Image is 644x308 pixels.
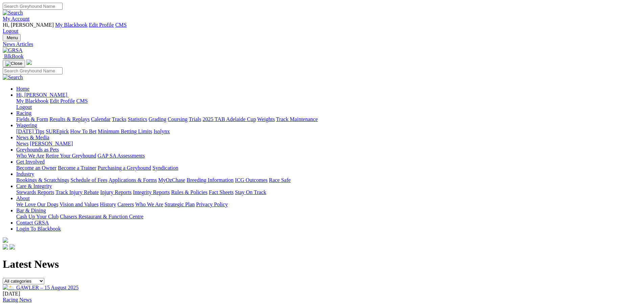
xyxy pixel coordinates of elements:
[196,202,228,207] a: Privacy Policy
[115,22,127,28] a: CMS
[16,135,49,140] a: News & Media
[16,128,44,134] a: [DATE] Tips
[16,128,641,135] div: Wagering
[46,153,96,159] a: Retire Your Greyhound
[133,189,170,195] a: Integrity Reports
[235,177,267,183] a: ICG Outcomes
[59,202,98,207] a: Vision and Values
[3,291,20,297] span: [DATE]
[46,128,69,134] a: SUREpick
[16,110,31,116] a: Racing
[50,98,75,104] a: Edit Profile
[7,35,18,40] span: Menu
[16,177,641,183] div: Industry
[117,202,134,207] a: Careers
[16,92,69,98] a: Hi, [PERSON_NAME]
[3,41,641,47] a: News Articles
[16,214,58,219] a: Cash Up Your Club
[3,22,641,34] div: My Account
[168,116,188,122] a: Coursing
[70,177,107,183] a: Schedule of Fees
[70,128,97,134] a: How To Bet
[30,141,73,146] a: [PERSON_NAME]
[171,189,208,195] a: Rules & Policies
[16,202,58,207] a: We Love Our Dogs
[16,165,56,171] a: Become an Owner
[3,244,8,250] img: facebook.svg
[3,258,641,270] h1: Latest News
[16,141,28,146] a: News
[235,189,266,195] a: Stay On Track
[16,183,52,189] a: Care & Integrity
[98,128,152,134] a: Minimum Betting Limits
[257,116,275,122] a: Weights
[3,28,18,34] a: Logout
[112,116,126,122] a: Tracks
[100,189,132,195] a: Injury Reports
[16,189,54,195] a: Stewards Reports
[3,22,54,28] span: Hi, [PERSON_NAME]
[16,159,45,165] a: Get Involved
[3,47,23,53] img: GRSA
[16,153,641,159] div: Greyhounds as Pets
[16,98,641,110] div: Hi, [PERSON_NAME]
[26,60,32,65] img: logo-grsa-white.png
[165,202,195,207] a: Strategic Plan
[16,116,48,122] a: Fields & Form
[5,61,22,66] img: Close
[98,165,151,171] a: Purchasing a Greyhound
[158,177,185,183] a: MyOzChase
[202,116,256,122] a: 2025 TAB Adelaide Cup
[189,116,201,122] a: Trials
[153,128,170,134] a: Isolynx
[16,122,37,128] a: Wagering
[209,189,234,195] a: Fact Sheets
[60,214,143,219] a: Chasers Restaurant & Function Centre
[100,202,116,207] a: History
[16,208,46,213] a: Bar & Dining
[89,22,114,28] a: Edit Profile
[49,116,90,122] a: Results & Replays
[3,60,25,67] button: Toggle navigation
[16,165,641,171] div: Get Involved
[3,67,63,74] input: Search
[269,177,290,183] a: Race Safe
[3,34,21,41] button: Toggle navigation
[4,53,24,59] span: BlkBook
[58,165,96,171] a: Become a Trainer
[3,284,79,291] img: 🌥️ GAWLER – 15 August 2025
[3,16,30,22] a: My Account
[128,116,147,122] a: Statistics
[3,53,24,59] a: BlkBook
[16,202,641,208] div: About
[16,177,69,183] a: Bookings & Scratchings
[187,177,234,183] a: Breeding Information
[55,189,99,195] a: Track Injury Rebate
[149,116,166,122] a: Grading
[3,10,23,16] img: Search
[16,147,59,152] a: Greyhounds as Pets
[3,237,8,243] img: logo-grsa-white.png
[98,153,145,159] a: GAP SA Assessments
[3,3,63,10] input: Search
[16,226,61,232] a: Login To Blackbook
[16,171,34,177] a: Industry
[16,92,67,98] span: Hi, [PERSON_NAME]
[91,116,111,122] a: Calendar
[9,244,15,250] img: twitter.svg
[16,189,641,195] div: Care & Integrity
[16,220,49,226] a: Contact GRSA
[152,165,178,171] a: Syndication
[16,153,44,159] a: Who We Are
[276,116,318,122] a: Track Maintenance
[3,297,32,303] a: Racing News
[16,141,641,147] div: News & Media
[16,214,641,220] div: Bar & Dining
[16,195,30,201] a: About
[16,86,29,92] a: Home
[109,177,157,183] a: Applications & Forms
[55,22,88,28] a: My Blackbook
[16,104,32,110] a: Logout
[135,202,163,207] a: Who We Are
